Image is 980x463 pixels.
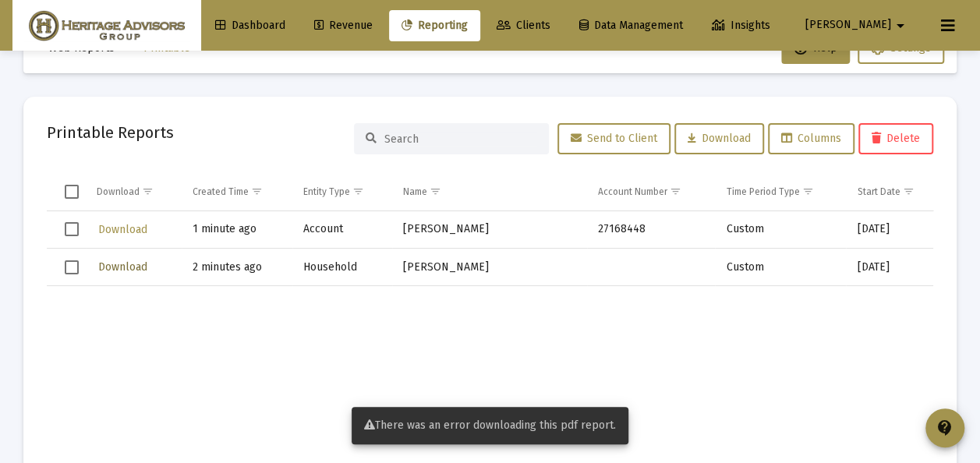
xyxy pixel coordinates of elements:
span: Revenue [314,19,373,32]
span: Dashboard [215,19,285,32]
td: Household [292,249,393,286]
td: Column Start Date [846,173,941,210]
span: Download [98,223,147,236]
span: Clients [497,19,550,32]
td: Account [292,211,393,249]
span: Show filter options for column 'Download' [142,186,154,197]
button: Download [97,256,149,278]
td: [PERSON_NAME] [392,211,587,249]
img: Dashboard [24,10,189,41]
a: Dashboard [203,10,298,41]
a: Clients [484,10,563,41]
span: Send to Client [571,132,657,145]
td: Column Account Number [587,173,715,210]
td: Column Created Time [182,173,292,210]
td: Column Name [392,173,587,210]
td: [DATE] [846,249,941,286]
span: Show filter options for column 'Created Time' [251,186,263,197]
input: Search [384,133,537,146]
div: Select row [65,222,79,236]
td: 1 minute ago [182,211,292,249]
td: Column Time Period Type [715,173,846,210]
span: [PERSON_NAME] [805,19,891,32]
button: Columns [768,123,854,154]
button: Download [97,218,149,241]
span: Delete [872,132,920,145]
td: Column Download [86,173,182,210]
button: Send to Client [557,123,670,154]
button: [PERSON_NAME] [787,9,929,41]
span: Download [688,132,751,145]
span: Show filter options for column 'Name' [430,186,441,197]
td: [DATE] [846,211,941,249]
div: Select all [65,185,79,199]
h2: Printable Reports [47,120,174,145]
div: Select row [65,260,79,274]
td: Custom [715,211,846,249]
td: Column Entity Type [292,173,393,210]
div: Start Date [857,186,900,198]
mat-icon: arrow_drop_down [891,10,910,41]
td: 2 minutes ago [182,249,292,286]
span: Reporting [402,19,468,32]
span: Help [794,41,837,55]
div: Name [403,186,427,198]
td: [PERSON_NAME] [392,249,587,286]
button: Download [674,123,764,154]
span: Insights [712,19,770,32]
td: Custom [715,249,846,286]
span: Download [98,260,147,274]
a: Reporting [389,10,480,41]
span: Show filter options for column 'Start Date' [902,186,914,197]
button: Delete [858,123,933,154]
div: Time Period Type [726,186,799,198]
span: Columns [781,132,841,145]
div: Download [97,186,140,198]
td: 27168448 [587,211,715,249]
span: Data Management [579,19,683,32]
span: Show filter options for column 'Account Number' [670,186,681,197]
span: Show filter options for column 'Entity Type' [352,186,364,197]
mat-icon: contact_support [936,419,954,437]
a: Insights [699,10,783,41]
span: Show filter options for column 'Time Period Type' [801,186,813,197]
div: Account Number [598,186,667,198]
div: Entity Type [303,186,350,198]
div: Created Time [193,186,249,198]
a: Revenue [302,10,385,41]
span: There was an error downloading this pdf report. [364,419,616,432]
a: Data Management [567,10,695,41]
